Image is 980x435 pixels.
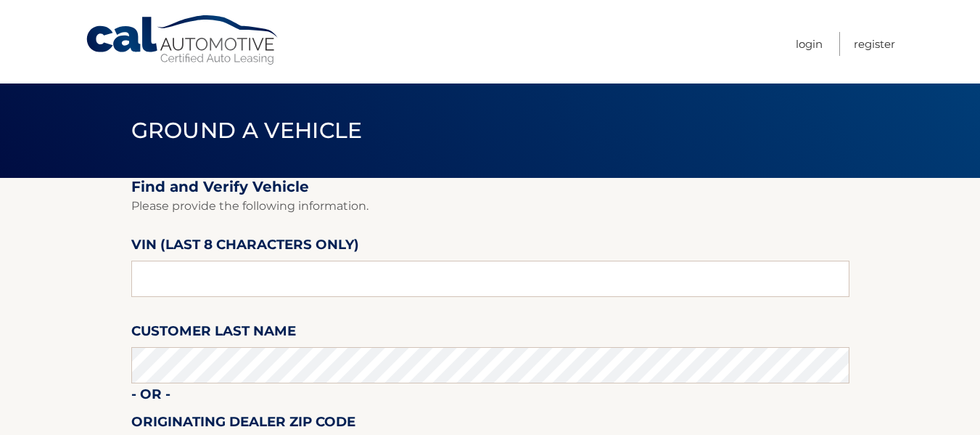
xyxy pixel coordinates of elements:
h2: Find and Verify Vehicle [131,178,849,196]
a: Cal Automotive [85,15,281,66]
p: Please provide the following information. [131,196,849,216]
span: Ground a Vehicle [131,117,363,144]
a: Register [854,32,895,56]
label: - or - [131,383,170,410]
label: VIN (last 8 characters only) [131,234,359,261]
a: Login [796,32,823,56]
label: Customer Last Name [131,320,296,347]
